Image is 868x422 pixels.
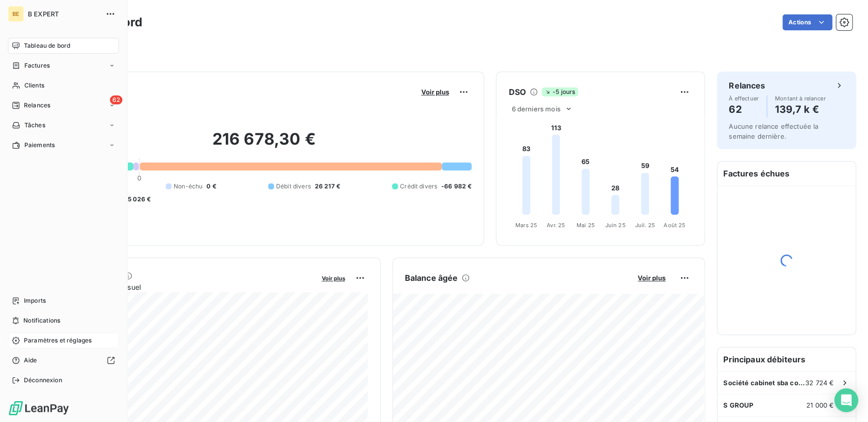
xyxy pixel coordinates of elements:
span: Débit divers [276,182,311,191]
h4: 139,7 k € [775,101,826,117]
span: Voir plus [638,274,666,282]
div: Open Intercom Messenger [834,388,858,412]
a: Aide [8,352,119,368]
h6: Principaux débiteurs [717,347,856,371]
div: BE [8,6,24,22]
a: Factures [8,58,119,74]
span: 0 [137,174,141,182]
span: 26 217 € [315,182,340,191]
span: Imports [24,296,46,305]
span: S GROUP [723,401,753,409]
span: À effectuer [729,95,759,101]
span: Montant à relancer [775,95,826,101]
tspan: Mai 25 [577,222,595,229]
span: Voir plus [421,88,449,96]
span: Tâches [24,121,45,130]
span: Factures [24,61,50,70]
h6: Factures échues [717,162,856,185]
tspan: Mars 25 [515,222,537,229]
span: Paramètres et réglages [24,336,92,345]
a: Tâches [8,117,119,133]
a: Imports [8,293,119,309]
span: Relances [24,101,50,110]
span: Société cabinet sba compta [723,379,805,387]
h6: DSO [508,86,525,98]
a: Tableau de bord [8,38,119,54]
tspan: Avr. 25 [547,222,565,229]
a: 62Relances [8,97,119,113]
span: Aide [24,356,37,365]
a: Paramètres et réglages [8,333,119,348]
span: 32 724 € [805,379,834,387]
span: Notifications [23,316,60,325]
button: Voir plus [635,273,669,282]
span: 21 000 € [806,401,834,409]
tspan: Juin 25 [605,222,626,229]
span: Non-échu [174,182,202,191]
span: Clients [24,81,44,90]
span: B EXPERT [28,10,99,18]
h6: Balance âgée [405,272,458,284]
img: Logo LeanPay [8,400,70,416]
span: Aucune relance effectuée la semaine dernière. [729,122,818,140]
span: -66 982 € [441,182,472,191]
span: 62 [110,95,122,104]
h6: Relances [729,80,765,91]
tspan: Août 25 [664,222,685,229]
button: Voir plus [319,273,348,282]
span: -5 026 € [125,195,151,204]
span: Déconnexion [24,376,62,385]
button: Actions [782,14,832,30]
tspan: Juil. 25 [635,222,655,229]
span: Crédit divers [400,182,437,191]
span: Paiements [24,141,55,150]
a: Clients [8,78,119,93]
span: 0 € [206,182,216,191]
span: Chiffre d'affaires mensuel [56,282,315,292]
h4: 62 [729,101,759,117]
span: -5 jours [542,87,578,96]
button: Voir plus [418,87,452,96]
a: Paiements [8,137,119,153]
h2: 216 678,30 € [56,129,472,159]
span: 6 derniers mois [511,105,560,113]
span: Tableau de bord [24,41,70,50]
span: Voir plus [322,275,345,282]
